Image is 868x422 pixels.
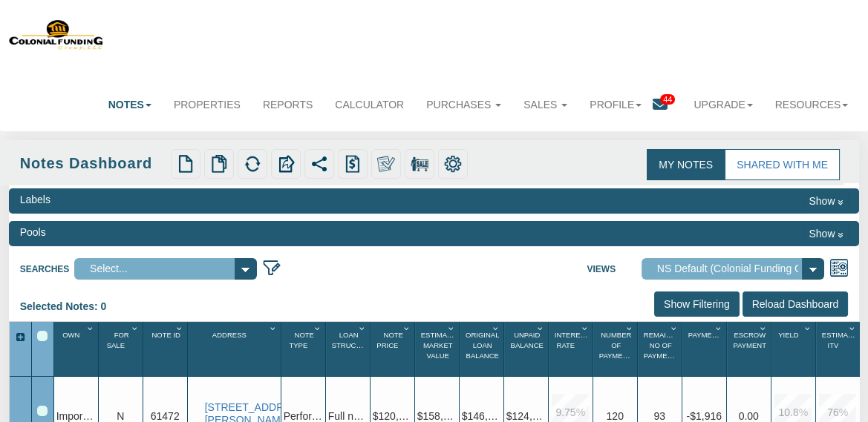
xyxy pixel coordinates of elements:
a: Sales [512,88,578,121]
div: Column Menu [401,322,414,334]
div: Column Menu [356,322,369,334]
div: Sort None [146,326,187,371]
div: Sort None [640,326,682,371]
div: Sort None [551,326,593,371]
div: Estimated Itv Sort None [818,326,860,371]
span: Unpaid Balance [511,331,544,349]
span: Own [62,331,79,339]
div: Pools [20,225,46,240]
a: Notes [97,88,163,121]
span: 0.00 [739,410,759,422]
span: -$1,916 [686,410,721,422]
div: Column Menu [85,322,97,334]
a: 44 [653,88,682,123]
div: Unpaid Balance Sort None [506,326,548,371]
a: Calculator [324,88,415,121]
div: Note Id Sort None [146,326,187,371]
img: refresh.png [244,155,261,173]
span: $158,000 [417,410,460,422]
div: Sort None [506,326,548,371]
div: Column Menu [129,322,142,334]
a: Reports [252,88,324,121]
div: Row 1, Row Selection Checkbox [37,406,48,416]
button: Show [803,192,848,210]
div: Estimated Market Value Sort None [417,326,459,371]
span: Full note [328,410,368,422]
div: Remaining No Of Payments Sort None [640,326,682,371]
span: Escrow Payment [733,331,766,349]
span: Estimated Itv [822,331,862,349]
div: Sort None [373,326,414,371]
div: Interest Rate Sort None [551,326,593,371]
span: 44 [660,94,675,105]
div: Column Menu [757,322,770,334]
span: 120 [607,410,624,422]
div: Number Of Payments Sort None [595,326,637,371]
div: Loan Structure Sort None [328,326,370,371]
img: views.png [829,258,849,277]
span: Loan Structure [332,331,376,349]
a: Properties [163,88,252,121]
img: edit_filter_icon.png [262,258,281,277]
div: Column Menu [490,322,503,334]
div: Sort None [284,326,325,371]
div: Sort None [595,326,637,371]
a: Purchases [415,88,512,121]
div: Column Menu [579,322,592,334]
div: Sort None [462,326,503,371]
div: Sort None [774,326,815,371]
span: $124,527 [506,410,549,422]
div: Expand All [10,331,31,345]
span: 61472 [151,410,180,422]
span: Note Price [376,331,403,349]
span: Note Id [151,331,180,339]
div: Sort None [56,326,98,371]
div: Yield Sort None [774,326,815,371]
img: make_own.png [377,155,395,173]
div: Note Price Sort None [373,326,414,371]
input: Reload Dashboard [743,291,849,317]
div: Select All [37,331,48,341]
span: Number Of Payments [599,331,637,360]
div: Own Sort None [56,326,98,371]
div: Selected Notes: 0 [20,291,118,321]
div: Column Menu [446,322,458,334]
img: share.svg [310,155,328,173]
div: Column Menu [174,322,186,334]
span: Note Type [289,331,313,349]
div: For Sale Sort None [101,326,143,371]
span: $120,417 [373,410,416,422]
div: Column Menu [846,322,859,334]
span: Yield [778,331,798,339]
a: Profile [578,88,653,121]
a: Upgrade [682,88,763,121]
div: Column Menu [535,322,547,334]
button: Show [803,225,848,243]
div: Note Type Sort None [284,326,325,371]
div: Notes Dashboard [20,153,168,174]
label: Searches [20,258,74,276]
div: Labels [20,192,50,207]
span: $146,493 [462,410,505,422]
div: Original Loan Balance Sort None [462,326,503,371]
span: Payment(P&I) [688,331,737,339]
div: Sort None [417,326,459,371]
input: Show Filtering [654,291,740,317]
div: Column Menu [624,322,636,334]
span: Interest Rate [555,331,590,349]
div: Column Menu [668,322,681,334]
div: Sort None [818,326,860,371]
div: Column Menu [802,322,815,334]
span: Estimated Market Value [421,331,461,360]
img: export.svg [277,155,295,173]
div: Sort None [190,326,281,371]
span: For Sale [107,331,129,349]
span: Performing [284,410,334,422]
span: 93 [653,410,665,422]
img: new.png [177,155,195,173]
div: Column Menu [713,322,725,334]
span: N [117,410,124,422]
img: 579666 [9,19,104,50]
div: Sort None [685,326,726,371]
span: Original Loan Balance [466,331,499,360]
